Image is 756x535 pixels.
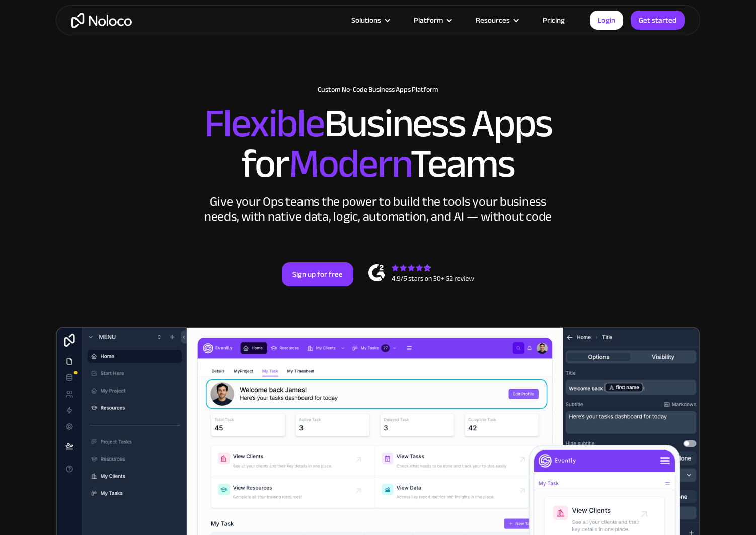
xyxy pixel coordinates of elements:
a: home [71,13,132,28]
a: Sign up for free [282,262,353,286]
h2: Business Apps for Teams [66,104,690,184]
div: Give your Ops teams the power to build the tools your business needs, with native data, logic, au... [202,194,554,224]
div: Platform [414,14,443,27]
div: Resources [463,14,530,27]
a: Get started [631,11,685,30]
div: Solutions [351,14,381,27]
span: Flexible [204,86,324,161]
h1: Custom No-Code Business Apps Platform [66,86,690,94]
div: Platform [401,14,463,27]
div: Solutions [339,14,401,27]
span: Modern [289,126,410,201]
div: Resources [476,14,510,27]
a: Pricing [530,14,577,27]
a: Login [590,11,623,30]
